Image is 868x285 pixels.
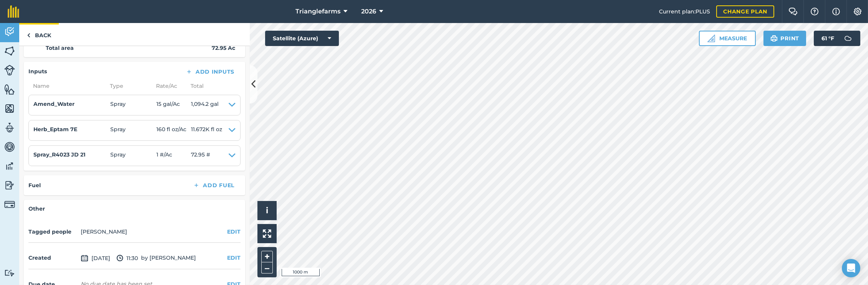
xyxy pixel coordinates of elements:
h4: Spray_R4023 JD 21 [33,150,110,159]
li: [PERSON_NAME] [81,227,127,236]
img: fieldmargin Logo [8,5,19,18]
img: A question mark icon [810,8,819,15]
h4: Tagged people [28,227,78,236]
div: by [PERSON_NAME] [28,247,241,269]
span: Name [28,82,105,90]
h4: Fuel [28,181,41,189]
img: svg+xml;base64,PD94bWwgdmVyc2lvbj0iMS4wIiBlbmNvZGluZz0idXRmLTgiPz4KPCEtLSBHZW5lcmF0b3I6IEFkb2JlIE... [81,254,88,263]
img: Four arrows, one pointing top left, one top right, one bottom right and the last bottom left [263,229,271,238]
img: Two speech bubbles overlapping with the left bubble in the forefront [788,8,798,15]
summary: Spray_R4023 JD 21Spray1 #/Ac72.95 # [33,150,236,161]
span: Spray [110,150,156,161]
img: A cog icon [853,8,862,15]
button: Measure [699,31,756,46]
img: svg+xml;base64,PD94bWwgdmVyc2lvbj0iMS4wIiBlbmNvZGluZz0idXRmLTgiPz4KPCEtLSBHZW5lcmF0b3I6IEFkb2JlIE... [116,254,123,263]
img: svg+xml;base64,PD94bWwgdmVyc2lvbj0iMS4wIiBlbmNvZGluZz0idXRmLTgiPz4KPCEtLSBHZW5lcmF0b3I6IEFkb2JlIE... [4,141,15,153]
span: 11:30 [116,254,138,263]
span: 160 fl oz / Ac [156,125,191,136]
span: 15 gal / Ac [156,100,191,110]
button: Satellite (Azure) [265,31,339,46]
button: + [261,251,273,262]
button: Add Fuel [187,180,241,191]
h4: Herb_Eptam 7E [33,125,110,133]
img: svg+xml;base64,PD94bWwgdmVyc2lvbj0iMS4wIiBlbmNvZGluZz0idXRmLTgiPz4KPCEtLSBHZW5lcmF0b3I6IEFkb2JlIE... [4,199,15,210]
button: EDIT [227,254,241,262]
span: Current plan : PLUS [659,7,710,16]
a: Change plan [716,5,774,18]
h4: Amend_Water [33,100,110,108]
img: svg+xml;base64,PD94bWwgdmVyc2lvbj0iMS4wIiBlbmNvZGluZz0idXRmLTgiPz4KPCEtLSBHZW5lcmF0b3I6IEFkb2JlIE... [4,122,15,133]
img: svg+xml;base64,PHN2ZyB4bWxucz0iaHR0cDovL3d3dy53My5vcmcvMjAwMC9zdmciIHdpZHRoPSI5IiBoZWlnaHQ9IjI0Ii... [27,31,30,40]
span: Type [105,82,151,90]
img: svg+xml;base64,PHN2ZyB4bWxucz0iaHR0cDovL3d3dy53My5vcmcvMjAwMC9zdmciIHdpZHRoPSI1NiIgaGVpZ2h0PSI2MC... [4,45,15,57]
span: Rate/ Ac [151,82,186,90]
span: Spray [110,100,156,110]
span: Total [186,82,204,90]
button: EDIT [227,227,241,236]
span: 1 # / Ac [156,150,191,161]
h4: Inputs [28,67,47,76]
span: 11.672K fl oz [191,125,222,136]
button: – [261,262,273,273]
button: i [257,201,277,220]
button: Print [763,31,807,46]
img: Ruler icon [707,35,715,42]
button: Add Inputs [179,66,241,77]
span: Spray [110,125,156,136]
img: svg+xml;base64,PD94bWwgdmVyc2lvbj0iMS4wIiBlbmNvZGluZz0idXRmLTgiPz4KPCEtLSBHZW5lcmF0b3I6IEFkb2JlIE... [4,180,15,191]
h4: Created [28,254,78,262]
img: svg+xml;base64,PD94bWwgdmVyc2lvbj0iMS4wIiBlbmNvZGluZz0idXRmLTgiPz4KPCEtLSBHZW5lcmF0b3I6IEFkb2JlIE... [840,31,856,46]
h4: Other [28,204,241,213]
span: 61 ° F [822,31,834,46]
img: svg+xml;base64,PHN2ZyB4bWxucz0iaHR0cDovL3d3dy53My5vcmcvMjAwMC9zdmciIHdpZHRoPSI1NiIgaGVpZ2h0PSI2MC... [4,103,15,114]
img: svg+xml;base64,PHN2ZyB4bWxucz0iaHR0cDovL3d3dy53My5vcmcvMjAwMC9zdmciIHdpZHRoPSI1NiIgaGVpZ2h0PSI2MC... [4,84,15,95]
strong: 72.95 Ac [212,44,235,52]
button: 61 °F [814,31,860,46]
summary: Amend_WaterSpray15 gal/Ac1,094.2 gal [33,100,236,110]
strong: Total area [46,44,74,52]
a: Back [19,23,59,46]
img: svg+xml;base64,PD94bWwgdmVyc2lvbj0iMS4wIiBlbmNvZGluZz0idXRmLTgiPz4KPCEtLSBHZW5lcmF0b3I6IEFkb2JlIE... [4,269,15,277]
img: svg+xml;base64,PD94bWwgdmVyc2lvbj0iMS4wIiBlbmNvZGluZz0idXRmLTgiPz4KPCEtLSBHZW5lcmF0b3I6IEFkb2JlIE... [4,65,15,76]
span: 1,094.2 gal [191,100,219,110]
div: Open Intercom Messenger [842,259,860,277]
span: 72.95 # [191,150,210,161]
img: svg+xml;base64,PD94bWwgdmVyc2lvbj0iMS4wIiBlbmNvZGluZz0idXRmLTgiPz4KPCEtLSBHZW5lcmF0b3I6IEFkb2JlIE... [4,160,15,172]
img: svg+xml;base64,PHN2ZyB4bWxucz0iaHR0cDovL3d3dy53My5vcmcvMjAwMC9zdmciIHdpZHRoPSIxNyIgaGVpZ2h0PSIxNy... [832,7,840,16]
span: [DATE] [81,254,110,263]
span: Trianglefarms [295,7,340,16]
img: svg+xml;base64,PD94bWwgdmVyc2lvbj0iMS4wIiBlbmNvZGluZz0idXRmLTgiPz4KPCEtLSBHZW5lcmF0b3I6IEFkb2JlIE... [4,26,15,38]
span: i [266,206,268,215]
summary: Herb_Eptam 7ESpray160 fl oz/Ac11.672K fl oz [33,125,236,136]
span: 2026 [361,7,376,16]
img: svg+xml;base64,PHN2ZyB4bWxucz0iaHR0cDovL3d3dy53My5vcmcvMjAwMC9zdmciIHdpZHRoPSIxOSIgaGVpZ2h0PSIyNC... [770,34,778,43]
